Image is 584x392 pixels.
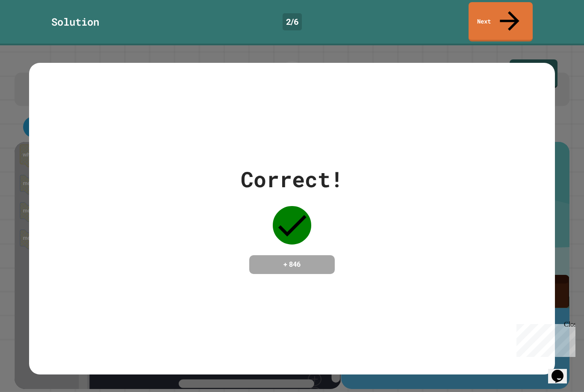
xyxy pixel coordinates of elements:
[3,3,59,54] div: Chat with us now!Close
[548,358,575,383] iframe: chat widget
[51,14,99,29] div: Solution
[241,163,343,195] div: Correct!
[513,321,575,357] iframe: chat widget
[469,2,533,41] a: Next
[283,13,302,30] div: 2 / 6
[258,259,326,270] h4: + 846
